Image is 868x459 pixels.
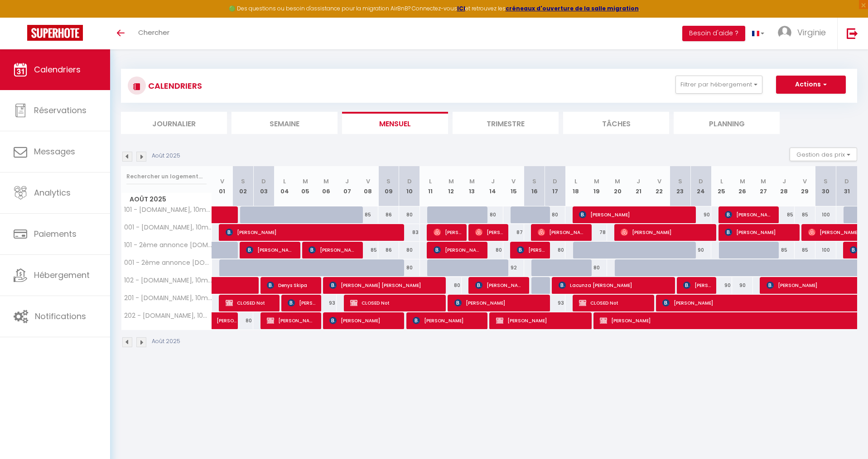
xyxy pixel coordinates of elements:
[482,242,503,258] div: 80
[357,206,378,223] div: 85
[511,177,516,186] abbr: V
[732,166,753,206] th: 26
[824,177,828,186] abbr: S
[35,311,86,322] span: Notifications
[532,177,536,186] abbr: S
[123,242,213,249] span: 101 - 2ème annonce [DOMAIN_NAME] - [DOMAIN_NAME], 10mn à pied Métro 8, Parking Rue Gratuit, De 1 ...
[329,277,440,294] span: [PERSON_NAME] [PERSON_NAME]
[121,112,227,134] li: Journalier
[657,177,661,186] abbr: V
[725,206,773,223] span: [PERSON_NAME]
[683,277,711,294] span: [PERSON_NAME]
[283,177,286,186] abbr: L
[797,27,826,38] span: Virginie
[267,312,315,329] span: [PERSON_NAME]
[815,242,836,258] div: 100
[778,26,791,39] img: ...
[337,166,357,206] th: 07
[34,228,77,239] span: Paiements
[448,177,454,186] abbr: M
[621,224,711,241] span: [PERSON_NAME]
[342,112,448,134] li: Mensuel
[378,206,399,223] div: 86
[753,166,774,206] th: 27
[586,259,607,276] div: 80
[674,112,780,134] li: Planning
[790,148,857,161] button: Gestion des prix
[774,242,795,258] div: 85
[453,112,559,134] li: Trimestre
[441,277,462,294] div: 80
[774,206,795,223] div: 85
[231,112,338,134] li: Semaine
[538,224,586,241] span: [PERSON_NAME]
[503,224,524,241] div: 87
[420,166,441,206] th: 11
[295,166,316,206] th: 05
[220,177,224,186] abbr: V
[517,241,545,258] span: [PERSON_NAME]
[267,277,315,294] span: Denys Skipa
[545,206,566,223] div: 80
[776,76,846,94] button: Actions
[34,269,90,281] span: Hébergement
[594,177,599,186] abbr: M
[503,259,524,276] div: 92
[366,177,370,186] abbr: V
[329,312,399,329] span: [PERSON_NAME]
[725,224,794,241] span: [PERSON_NAME]
[628,166,649,206] th: 21
[246,241,294,258] span: [PERSON_NAME]
[670,166,690,206] th: 23
[503,166,524,206] th: 15
[454,294,545,311] span: [PERSON_NAME]
[782,177,786,186] abbr: J
[675,76,762,94] button: Filtrer par hébergement
[761,177,766,186] abbr: M
[138,28,169,37] span: Chercher
[357,242,378,258] div: 85
[274,166,295,206] th: 04
[847,28,858,39] img: logout
[506,5,639,12] strong: créneaux d'ouverture de la salle migration
[563,112,669,134] li: Tâches
[399,206,420,223] div: 80
[586,224,607,241] div: 78
[386,177,391,186] abbr: S
[350,294,440,311] span: CLOSED Not
[774,166,795,206] th: 28
[690,206,711,223] div: 90
[123,295,213,301] span: 201 - [DOMAIN_NAME], 10mn à pied [GEOGRAPHIC_DATA], Parking Rue Gratuit, De 1 à 6 personnes, Cuis...
[475,277,524,294] span: [PERSON_NAME]
[496,312,586,329] span: [PERSON_NAME]
[836,166,857,206] th: 31
[815,206,836,223] div: 100
[711,277,732,294] div: 90
[815,166,836,206] th: 30
[316,295,337,311] div: 93
[261,177,266,186] abbr: D
[441,166,462,206] th: 12
[131,18,176,49] a: Chercher
[482,166,503,206] th: 14
[699,177,703,186] abbr: D
[457,5,465,12] a: ICI
[226,294,274,311] span: CLOSED Not
[434,241,482,258] span: [PERSON_NAME]
[226,224,399,241] span: [PERSON_NAME]
[152,152,180,160] p: Août 2025
[34,187,71,198] span: Analytics
[682,26,745,41] button: Besoin d'aide ?
[34,64,81,75] span: Calendriers
[399,224,420,241] div: 83
[309,241,357,258] span: [PERSON_NAME]
[429,177,432,186] abbr: L
[399,242,420,258] div: 80
[288,294,315,311] span: [PERSON_NAME]
[771,18,837,49] a: ... Virginie
[407,177,412,186] abbr: D
[795,206,815,223] div: 85
[844,177,849,186] abbr: D
[241,177,245,186] abbr: S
